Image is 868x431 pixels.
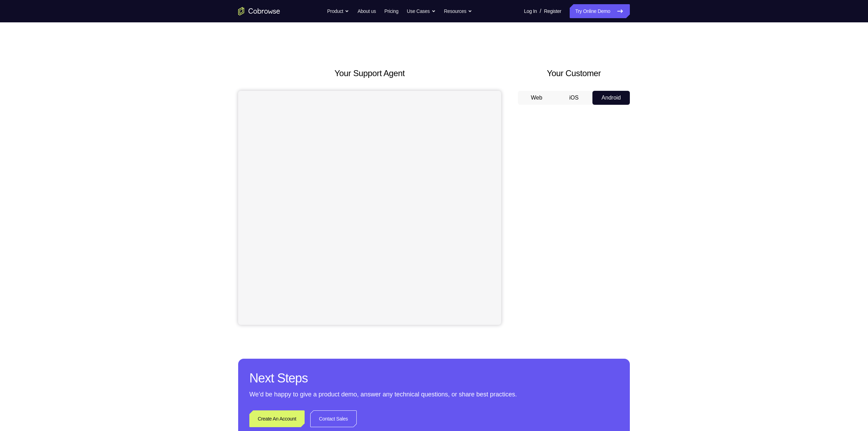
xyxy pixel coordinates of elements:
a: Pricing [384,4,398,18]
button: Product [327,4,349,18]
h2: Your Customer [518,67,630,80]
p: We’d be happy to give a product demo, answer any technical questions, or share best practices. [249,389,619,399]
span: / [540,7,541,15]
button: Android [592,91,630,105]
button: Web [518,91,555,105]
a: Create An Account [249,410,305,427]
iframe: Agent [238,91,501,325]
a: Go to the home page [238,7,280,15]
button: iOS [555,91,593,105]
button: Use Cases [407,4,435,18]
a: Try Online Demo [570,4,630,18]
a: Log In [524,4,537,18]
h2: Next Steps [249,370,619,387]
h2: Your Support Agent [238,67,501,80]
a: About us [357,4,376,18]
a: Contact Sales [310,410,357,427]
a: Register [544,4,561,18]
button: Resources [444,4,472,18]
